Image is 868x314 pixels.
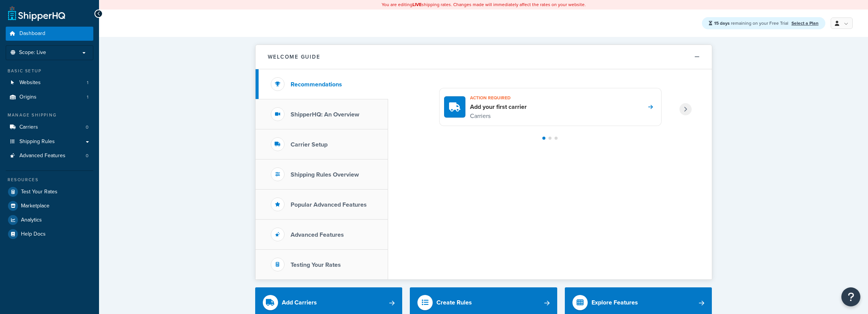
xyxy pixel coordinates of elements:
[21,203,50,209] span: Marketplace
[6,199,93,213] a: Marketplace
[19,139,55,145] span: Shipping Rules
[19,153,66,159] span: Advanced Features
[412,1,422,8] b: LIVE
[21,231,46,237] span: Help Docs
[6,76,93,90] a: Websites1
[291,201,367,208] h3: Popular Advanced Features
[436,297,472,308] div: Create Rules
[470,111,527,121] p: Carriers
[291,171,359,178] h3: Shipping Rules Overview
[470,103,527,111] h4: Add your first carrier
[791,20,818,27] a: Select a Plan
[19,30,45,37] span: Dashboard
[6,185,93,199] a: Test Your Rates
[841,287,860,306] button: Open Resource Center
[21,189,58,195] span: Test Your Rates
[291,261,341,268] h3: Testing Your Rates
[256,45,712,69] button: Welcome Guide
[6,27,93,41] a: Dashboard
[86,124,88,131] span: 0
[21,217,42,223] span: Analytics
[714,20,790,27] span: remaining on your Free Trial
[19,49,46,56] span: Scope: Live
[6,149,93,163] li: Advanced Features
[6,68,93,74] div: Basic Setup
[291,81,342,88] h3: Recommendations
[6,76,93,90] li: Websites
[6,120,93,134] li: Carriers
[291,111,359,118] h3: ShipperHQ: An Overview
[87,94,88,100] span: 1
[6,177,93,183] div: Resources
[282,297,317,308] div: Add Carriers
[291,231,344,238] h3: Advanced Features
[6,149,93,163] a: Advanced Features0
[6,90,93,104] a: Origins1
[268,54,320,60] h2: Welcome Guide
[6,213,93,227] a: Analytics
[19,124,38,131] span: Carriers
[470,93,527,103] h3: Action required
[591,297,638,308] div: Explore Features
[19,94,37,100] span: Origins
[6,135,93,149] a: Shipping Rules
[6,90,93,104] li: Origins
[86,153,88,159] span: 0
[714,20,730,27] strong: 15 days
[6,112,93,118] div: Manage Shipping
[291,141,328,148] h3: Carrier Setup
[6,120,93,134] a: Carriers0
[19,80,41,86] span: Websites
[87,80,88,86] span: 1
[6,227,93,241] a: Help Docs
